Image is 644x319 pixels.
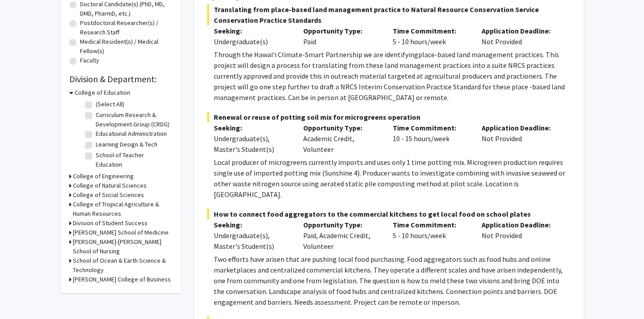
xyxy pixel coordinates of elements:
label: Curriculum Research & Development Group (CRDG) [96,110,170,129]
p: Seeking: [214,25,290,36]
p: Seeking: [214,219,290,230]
h2: Division & Department: [69,74,172,84]
label: Learning Design & Tech [96,140,157,149]
p: Application Deadline: [482,219,558,230]
p: Seeking: [214,122,290,133]
span: Translating from place-based land management practice to Natural Resource Conservation Service Co... [207,4,571,25]
h3: [PERSON_NAME] School of Medicine [73,228,169,237]
p: Opportunity Type: [303,219,379,230]
div: Not Provided [475,219,564,252]
h3: College of Education [75,88,130,97]
h3: [PERSON_NAME]-[PERSON_NAME] School of Nursing [73,237,172,256]
div: Undergraduate(s), Master's Student(s) [214,133,290,155]
p: Time Commitment: [393,219,469,230]
div: Paid, Academic Credit, Volunteer [297,219,386,252]
h3: College of Tropical Agriculture & Human Resources [73,200,172,218]
p: Opportunity Type: [303,25,379,36]
h3: School of Ocean & Earth Science & Technology [73,256,172,275]
div: Undergraduate(s), Master's Student(s) [214,230,290,252]
div: Paid [297,25,386,47]
label: Postdoctoral Researcher(s) / Research Staff [80,18,172,37]
h3: College of Natural Sciences [73,181,147,190]
h3: Division of Student Success [73,218,148,228]
div: Academic Credit, Volunteer [297,122,386,155]
label: Faculty [80,56,99,65]
label: (Select All) [96,100,124,109]
div: 5 - 10 hours/week [386,219,475,252]
span: place-based land management practices. This project will design a process for translating from th... [214,50,565,102]
h3: [PERSON_NAME] College of Business [73,275,171,284]
p: Time Commitment: [393,25,469,36]
label: Educational Administration [96,129,167,139]
div: Undergraduate(s) [214,36,290,47]
p: Application Deadline: [482,25,558,36]
span: Two efforts have arisen that are pushing local food purchasing. Food aggregators such as food hub... [214,255,563,306]
iframe: Chat [7,279,38,312]
span: Renewal or reuse of potting soil mix for microgreens operation [207,112,571,122]
h3: College of Engineering [73,172,134,181]
p: Through the Hawaiʻi Climate-Smart Partnership we are identifying [214,49,571,103]
p: Time Commitment: [393,122,469,133]
div: Not Provided [475,122,564,155]
h3: College of Social Sciences [73,190,144,200]
div: 10 - 15 hours/week [386,122,475,155]
p: Application Deadline: [482,122,558,133]
span: How to connect food aggregators to the commercial kitchens to get local food on school plates [207,209,571,219]
label: Medical Resident(s) / Medical Fellow(s) [80,37,172,56]
p: Local producer of microgreens currently imports and uses only 1 time potting mix. Microgreen prod... [214,157,571,200]
div: 5 - 10 hours/week [386,25,475,47]
p: Opportunity Type: [303,122,379,133]
div: Not Provided [475,25,564,47]
label: School of Teacher Education [96,151,170,169]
